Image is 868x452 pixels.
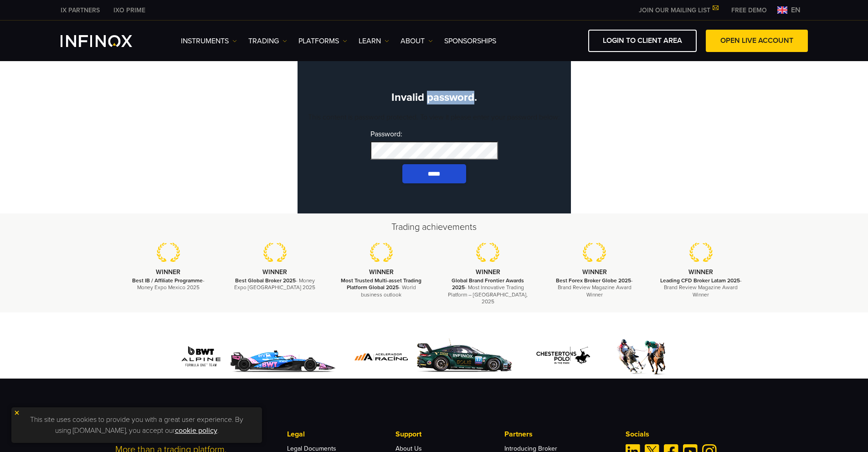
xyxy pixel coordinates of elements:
a: INFINOX Logo [61,35,154,47]
strong: Best IB / Affiliate Programme [132,277,203,284]
strong: Most Trusted Multi-asset Trading Platform Global 2025 [341,277,421,291]
a: Learn [359,36,389,47]
a: INFINOX [54,5,107,15]
p: - Most Innovative Trading Platform – [GEOGRAPHIC_DATA], 2025 [446,277,530,305]
input: Password: [370,141,498,160]
p: Invalid password. [307,91,562,104]
p: This content is password protected. To view it please enter your password below: [307,112,562,123]
strong: Global Brand Frontier Awards 2025 [452,277,524,291]
strong: WINNER [688,268,713,276]
strong: Best Forex Broker Globe 2025 [556,277,631,284]
p: - Money Expo Mexico 2025 [127,277,211,291]
a: LOGIN TO CLIENT AREA [588,30,697,52]
img: yellow close icon [14,410,20,416]
a: Instruments [181,36,237,47]
h2: Trading achievements [115,221,753,234]
label: Password: [370,130,498,160]
p: Legal [287,429,395,440]
a: ABOUT [401,36,433,47]
strong: WINNER [582,268,607,276]
strong: WINNER [476,268,500,276]
p: Socials [626,429,753,440]
a: INFINOX MENU [724,5,774,15]
p: Partners [504,429,613,440]
a: SPONSORSHIPS [444,36,496,47]
a: cookie policy [175,426,217,435]
p: - Money Expo [GEOGRAPHIC_DATA] 2025 [233,277,317,291]
a: TRADING [248,36,287,47]
span: en [787,5,804,16]
p: - World business outlook [339,277,423,298]
a: JOIN OUR MAILING LIST [632,6,724,14]
p: - Brand Review Magazine Award Winner [659,277,743,298]
strong: Leading CFD Broker Latam 2025 [660,277,740,284]
strong: WINNER [156,268,180,276]
strong: WINNER [369,268,394,276]
strong: Best Global Broker 2025 [235,277,296,284]
strong: WINNER [262,268,287,276]
p: This site uses cookies to provide you with a great user experience. By using [DOMAIN_NAME], you a... [16,412,257,438]
a: PLATFORMS [298,36,347,47]
a: INFINOX [107,5,152,15]
p: Support [395,429,504,440]
a: OPEN LIVE ACCOUNT [706,30,808,52]
p: - Brand Review Magazine Award Winner [553,277,637,298]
